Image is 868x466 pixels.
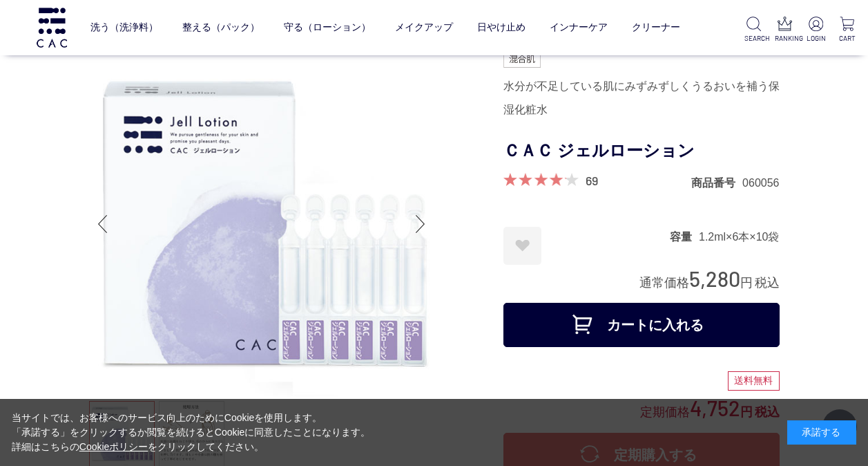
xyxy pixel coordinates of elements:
[632,10,680,45] a: クリーナー
[787,420,856,445] div: 承諾する
[670,230,699,244] dt: 容量
[407,196,434,252] div: Next slide
[395,10,453,45] a: メイクアップ
[691,176,742,190] dt: 商品番号
[550,10,608,45] a: インナーケア
[284,10,371,45] a: 守る（ローション）
[742,176,779,190] dd: 060056
[689,265,740,291] span: 5,280
[744,33,764,44] p: SEARCH
[503,303,780,347] button: カートに入れる
[639,276,689,290] span: 通常価格
[728,371,780,391] div: 送料無料
[837,33,857,44] p: CART
[699,230,780,244] dd: 1.2ml×6本×10袋
[89,196,117,252] div: Previous slide
[740,276,753,290] span: 円
[90,10,158,45] a: 洗う（洗浄料）
[806,17,826,44] a: LOGIN
[35,8,69,47] img: logo
[744,17,764,44] a: SEARCH
[79,441,148,452] a: Cookieポリシー
[503,136,780,167] h1: ＣＡＣ ジェルローション
[477,10,525,45] a: 日やけ止め
[755,276,780,290] span: 税込
[12,411,371,454] div: 当サイトでは、お客様へのサービス向上のためにCookieを使用します。 「承諾する」をクリックするか閲覧を続けるとCookieに同意したことになります。 詳細はこちらの をクリックしてください。
[837,17,857,44] a: CART
[775,33,795,44] p: RANKING
[806,33,826,44] p: LOGIN
[503,75,780,122] div: 水分が不足している肌にみずみずしくうるおいを補う保湿化粧水
[586,173,598,188] a: 69
[775,17,795,44] a: RANKING
[89,51,434,397] img: ＣＡＣ ジェルローション
[182,10,260,45] a: 整える（パック）
[690,395,740,420] span: 4,752
[503,227,541,265] a: お気に入りに登録する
